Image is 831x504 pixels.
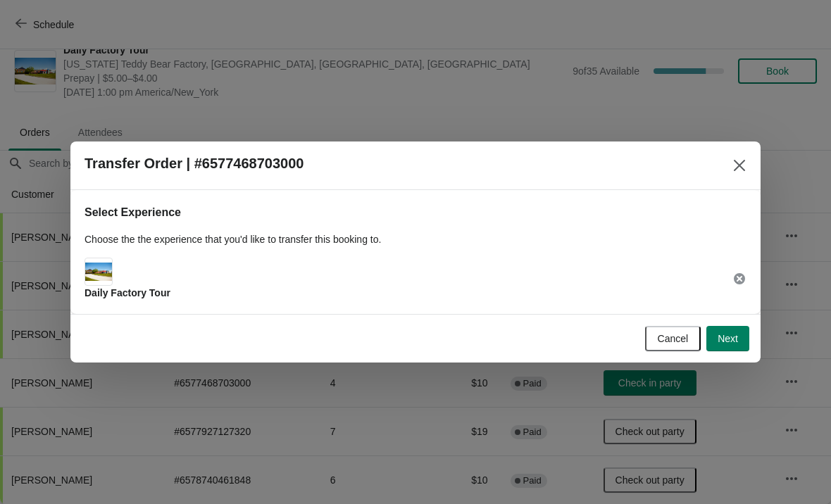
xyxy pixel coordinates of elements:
[658,333,689,344] span: Cancel
[85,232,746,246] p: Choose the the experience that you'd like to transfer this booking to.
[645,326,701,351] button: Cancel
[727,153,752,178] button: Close
[718,333,738,344] span: Next
[706,326,749,351] button: Next
[85,287,170,298] span: Daily Factory Tour
[85,204,746,221] h2: Select Experience
[85,156,304,172] h2: Transfer Order | #6577468703000
[85,263,112,280] img: Main Experience Image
